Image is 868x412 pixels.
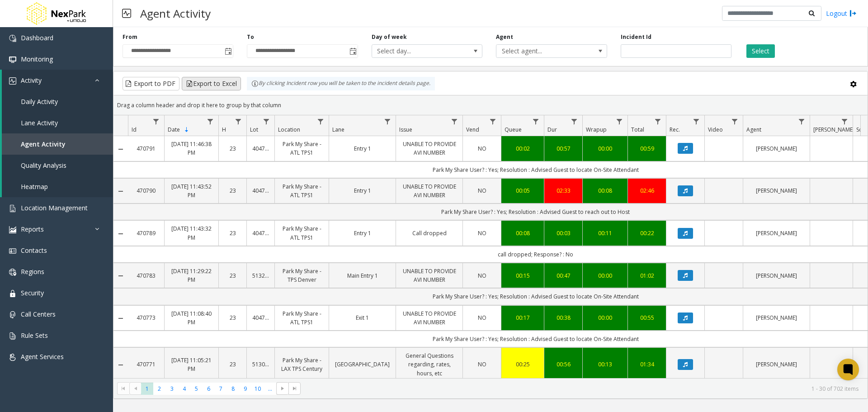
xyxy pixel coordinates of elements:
[113,146,128,153] a: Collapse Details
[280,356,323,373] a: Park My Share - LAX TPS Century
[468,186,495,195] a: NO
[588,271,622,280] a: 00:00
[749,313,804,322] a: [PERSON_NAME]
[849,9,857,18] img: logout
[633,313,660,322] a: 00:55
[21,204,88,212] span: Location Management
[170,309,213,327] a: [DATE] 11:08:40 PM
[588,313,622,322] a: 00:00
[190,383,203,395] span: Page 5
[478,187,486,194] span: NO
[260,115,273,128] a: Lot Filter Menu
[749,186,804,195] a: [PERSON_NAME]
[588,360,622,369] div: 00:13
[652,115,664,128] a: Total Filter Menu
[401,309,457,327] a: UNABLE TO PROVIDE AVI NUMBER
[550,360,577,369] a: 00:56
[621,33,651,41] label: Incident Id
[399,126,412,133] span: Issue
[401,140,457,157] a: UNABLE TO PROVIDE AVI NUMBER
[478,360,486,368] span: NO
[21,225,44,233] span: Reports
[478,272,486,279] span: NO
[749,144,804,153] a: [PERSON_NAME]
[280,182,323,199] a: Park My Share - ATL TPS1
[550,313,577,322] a: 00:38
[633,360,660,369] a: 01:34
[478,145,486,152] span: NO
[496,44,607,58] span: NO DATA FOUND
[252,186,269,195] a: 404761
[252,271,269,280] a: 513282
[133,360,159,369] a: 470771
[264,383,276,395] span: Page 11
[204,115,217,128] a: Date Filter Menu
[21,331,48,340] span: Rule Sets
[276,382,288,395] span: Go to the next page
[9,77,16,85] img: 'icon'
[633,186,660,195] a: 02:46
[288,382,301,395] span: Go to the last page
[247,33,254,41] label: To
[123,33,137,41] label: From
[749,271,804,280] a: [PERSON_NAME]
[507,144,538,153] div: 00:02
[631,126,644,133] span: Total
[633,229,660,237] a: 00:22
[113,115,868,378] div: Data table
[401,267,457,284] a: UNABLE TO PROVIDE AVI NUMBER
[2,91,113,112] a: Daily Activity
[507,229,538,237] a: 00:08
[496,33,513,41] label: Agent
[9,332,16,340] img: 'icon'
[568,115,580,128] a: Dur Filter Menu
[633,271,660,280] div: 01:02
[588,144,622,153] a: 00:00
[168,126,180,133] span: Date
[9,226,16,233] img: 'icon'
[588,229,622,237] a: 00:11
[122,2,131,24] img: pageIcon
[21,267,44,276] span: Regions
[170,182,213,199] a: [DATE] 11:43:52 PM
[170,224,213,242] a: [DATE] 11:43:32 PM
[9,247,16,255] img: 'icon'
[21,310,56,318] span: Call Centers
[113,188,128,195] a: Collapse Details
[401,351,457,378] a: General Questions regarding, rates, hours, etc
[21,246,47,255] span: Contacts
[448,115,461,128] a: Issue Filter Menu
[224,144,241,153] a: 23
[239,383,251,395] span: Page 9
[547,126,557,133] span: Dur
[223,45,233,57] span: Toggle popup
[633,144,660,153] a: 00:59
[133,313,159,322] a: 470773
[113,272,128,279] a: Collapse Details
[507,271,538,280] a: 00:15
[21,289,44,297] span: Security
[252,313,269,322] a: 404761
[133,186,159,195] a: 470790
[252,144,269,153] a: 404761
[2,133,113,155] a: Agent Activity
[280,140,323,157] a: Park My Share - ATL TPS1
[507,186,538,195] a: 00:05
[141,383,153,395] span: Page 1
[315,115,327,128] a: Location Filter Menu
[796,115,808,128] a: Agent Filter Menu
[113,97,868,113] div: Drag a column header and drop it here to group by that column
[21,140,66,148] span: Agent Activity
[183,126,190,133] span: Sortable
[21,161,66,170] span: Quality Analysis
